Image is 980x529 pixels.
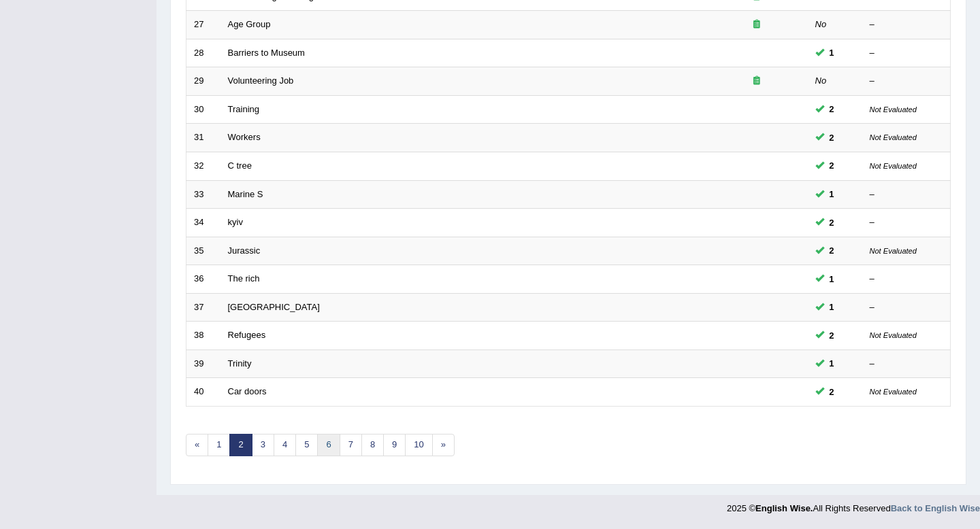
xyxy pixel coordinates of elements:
[870,247,917,255] small: Not Evaluated
[824,187,840,201] span: You can still take this question
[186,152,220,180] td: 32
[186,209,220,237] td: 34
[824,216,840,230] span: You can still take this question
[870,18,943,31] div: –
[186,237,220,265] td: 35
[229,434,252,456] a: 2
[824,356,840,371] span: You can still take this question
[228,48,305,58] a: Barriers to Museum
[228,104,259,114] a: Training
[208,434,230,456] a: 1
[228,217,243,227] a: kyiv
[870,216,943,229] div: –
[755,503,813,513] strong: English Wise.
[186,39,220,67] td: 28
[340,434,362,456] a: 7
[824,243,840,258] span: You can still take this question
[383,434,406,456] a: 9
[824,131,840,145] span: You can still take this question
[186,95,220,124] td: 30
[815,75,827,86] em: No
[405,434,432,456] a: 10
[713,75,800,88] div: Exam occurring question
[186,67,220,96] td: 29
[870,188,943,201] div: –
[870,388,917,396] small: Not Evaluated
[361,434,384,456] a: 8
[824,102,840,116] span: You can still take this question
[228,160,252,171] a: C tree
[186,11,220,39] td: 27
[727,495,980,515] div: 2025 © All Rights Reserved
[870,162,917,170] small: Not Evaluated
[186,378,220,407] td: 40
[870,133,917,141] small: Not Evaluated
[870,301,943,314] div: –
[870,273,943,286] div: –
[295,434,318,456] a: 5
[228,358,252,369] a: Trinity
[824,46,840,60] span: You can still take this question
[186,293,220,322] td: 37
[186,124,220,152] td: 31
[824,272,840,286] span: You can still take this question
[824,158,840,173] span: You can still take this question
[824,300,840,314] span: You can still take this question
[228,302,320,312] a: [GEOGRAPHIC_DATA]
[274,434,296,456] a: 4
[824,385,840,399] span: You can still take this question
[228,189,263,199] a: Marine S
[228,273,260,284] a: The rich
[252,434,274,456] a: 3
[870,358,943,371] div: –
[713,18,800,31] div: Exam occurring question
[228,132,261,142] a: Workers
[186,180,220,209] td: 33
[815,19,827,29] em: No
[228,245,261,256] a: Jurassic
[317,434,340,456] a: 6
[228,386,267,396] a: Car doors
[228,330,266,340] a: Refugees
[432,434,455,456] a: »
[870,75,943,88] div: –
[870,47,943,60] div: –
[228,19,271,29] a: Age Group
[186,322,220,350] td: 38
[186,265,220,294] td: 36
[186,349,220,378] td: 39
[870,105,917,114] small: Not Evaluated
[186,434,208,456] a: «
[228,75,294,86] a: Volunteering Job
[891,503,980,513] a: Back to English Wise
[870,331,917,339] small: Not Evaluated
[824,328,840,343] span: You can still take this question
